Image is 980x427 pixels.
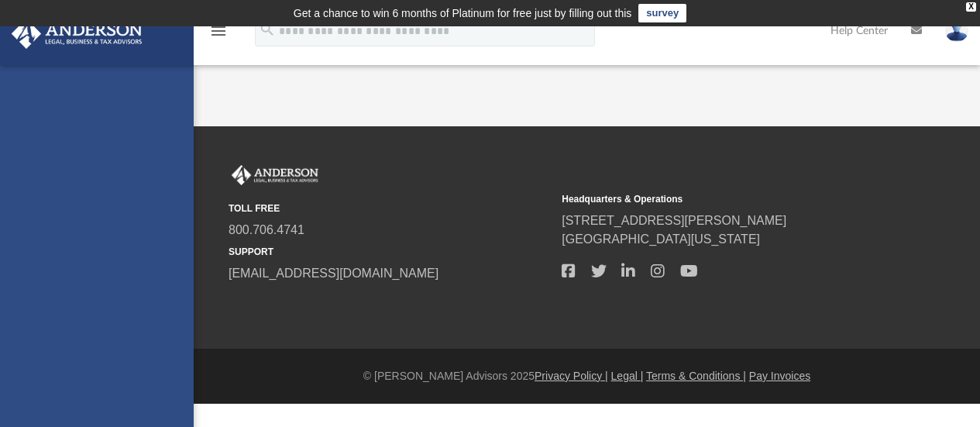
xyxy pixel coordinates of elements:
[229,165,322,185] img: Anderson Advisors Platinum Portal
[229,267,438,280] a: [EMAIL_ADDRESS][DOMAIN_NAME]
[7,19,147,49] img: Anderson Advisors Platinum Portal
[638,4,686,22] a: survey
[646,370,746,382] a: Terms & Conditions |
[562,214,786,227] a: [STREET_ADDRESS][PERSON_NAME]
[562,232,760,246] a: [GEOGRAPHIC_DATA][US_STATE]
[562,192,884,206] small: Headquarters & Operations
[535,370,608,382] a: Privacy Policy |
[194,368,980,384] div: © [PERSON_NAME] Advisors 2025
[294,4,632,22] div: Get a chance to win 6 months of Platinum for free just by filling out this
[966,2,976,12] div: close
[749,370,810,382] a: Pay Invoices
[611,370,644,382] a: Legal |
[259,21,276,38] i: search
[229,223,304,236] a: 800.706.4741
[229,245,551,259] small: SUPPORT
[209,22,228,40] i: menu
[209,29,228,40] a: menu
[229,201,551,215] small: TOLL FREE
[945,19,968,42] img: User Pic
